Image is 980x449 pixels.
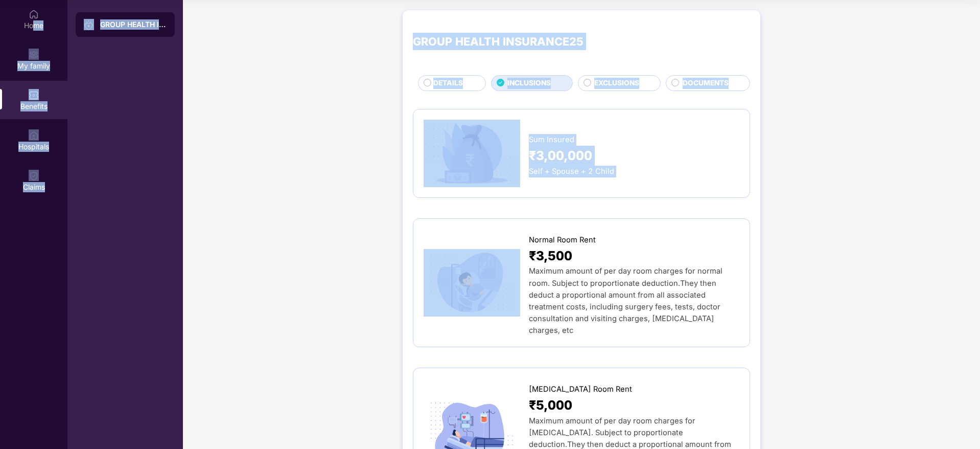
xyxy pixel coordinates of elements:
img: svg+xml;base64,PHN2ZyBpZD0iQ2xhaW0iIHhtbG5zPSJodHRwOi8vd3d3LnczLm9yZy8yMDAwL3N2ZyIgd2lkdGg9IjIwIi... [29,171,39,181]
img: svg+xml;base64,PHN2ZyBpZD0iQmVuZWZpdHMiIHhtbG5zPSJodHRwOi8vd3d3LnczLm9yZy8yMDAwL3N2ZyIgd2lkdGg9Ij... [29,90,39,100]
img: icon [424,249,520,317]
span: INCLUSIONS [507,78,551,89]
span: ₹5,000 [529,395,572,415]
span: Maximum amount of per day room charges for normal room. Subject to proportionate deduction.They t... [529,266,722,334]
span: [MEDICAL_DATA] Room Rent [529,384,632,395]
img: svg+xml;base64,PHN2ZyBpZD0iSG9zcGl0YWxzIiB4bWxucz0iaHR0cDovL3d3dy53My5vcmcvMjAwMC9zdmciIHdpZHRoPS... [29,130,39,141]
span: EXCLUSIONS [594,78,639,89]
span: ₹3,00,000 [529,146,592,166]
span: ₹3,500 [529,246,572,266]
span: Sum Insured [529,134,574,146]
div: GROUP HEALTH INSURANCE25 [413,33,584,50]
span: DOCUMENTS [683,78,729,89]
img: svg+xml;base64,PHN2ZyBpZD0iSG9tZSIgeG1sbnM9Imh0dHA6Ly93d3cudzMub3JnLzIwMDAvc3ZnIiB3aWR0aD0iMjAiIG... [29,9,39,19]
img: icon [424,120,520,187]
img: svg+xml;base64,PHN2ZyB3aWR0aD0iMjAiIGhlaWdodD0iMjAiIHZpZXdCb3g9IjAgMCAyMCAyMCIgZmlsbD0ibm9uZSIgeG... [29,50,39,60]
span: Self + Spouse + 2 Child [529,167,614,176]
span: DETAILS [433,78,463,89]
div: GROUP HEALTH INSURANCE25 [100,19,167,30]
img: svg+xml;base64,PHN2ZyB3aWR0aD0iMjAiIGhlaWdodD0iMjAiIHZpZXdCb3g9IjAgMCAyMCAyMCIgZmlsbD0ibm9uZSIgeG... [84,20,94,30]
span: Normal Room Rent [529,234,596,246]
